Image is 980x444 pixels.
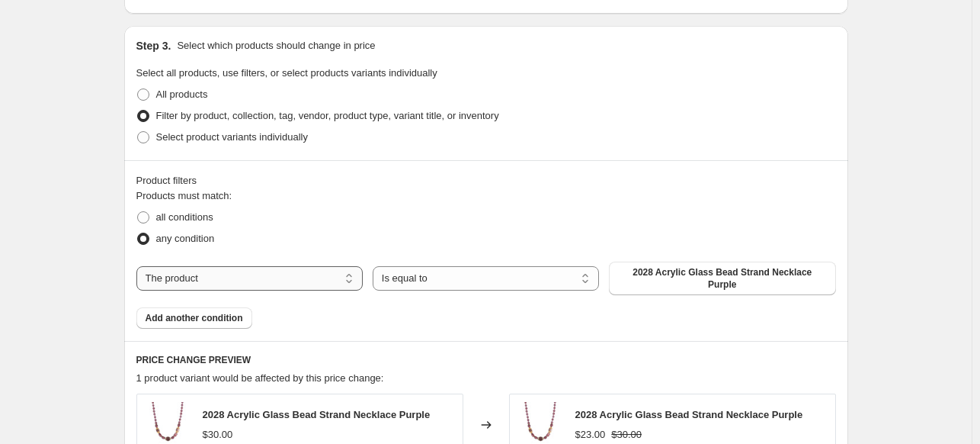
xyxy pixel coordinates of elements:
span: 2028 Acrylic Glass Bead Strand Necklace Purple [618,266,826,291]
div: $23.00 [575,427,606,442]
span: 2028 Acrylic Glass Bead Strand Necklace Purple [575,409,803,420]
button: Add another condition [136,307,252,329]
span: Select all products, use filters, or select products variants individually [136,67,437,79]
h2: Step 3. [136,38,171,53]
div: $30.00 [203,427,233,442]
span: All products [156,88,208,100]
span: Select product variants individually [156,131,308,143]
div: Product filters [136,173,836,188]
button: 2028 Acrylic Glass Bead Strand Necklace Purple [609,262,835,295]
span: 2028 Acrylic Glass Bead Strand Necklace Purple [203,409,431,420]
strike: $30.00 [611,427,642,442]
span: Products must match: [136,190,232,201]
span: 1 product variant would be affected by this price change: [136,372,384,384]
span: Filter by product, collection, tag, vendor, product type, variant title, or inventory [156,110,499,121]
span: Add another condition [146,312,243,324]
h6: PRICE CHANGE PREVIEW [136,354,836,366]
span: any condition [156,233,215,244]
span: all conditions [156,211,213,223]
p: Select which products should change in price [177,38,375,53]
